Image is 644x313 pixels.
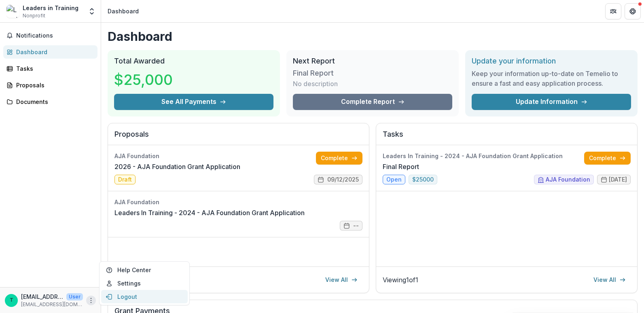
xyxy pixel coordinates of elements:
div: Dashboard [108,7,139,15]
h2: Update your information [472,57,631,66]
span: Nonprofit [23,12,45,19]
a: Complete [316,152,362,165]
span: Notifications [16,32,94,39]
h2: Total Awarded [114,57,273,66]
div: Proposals [16,81,91,89]
a: Complete [584,152,631,165]
a: Final Report [383,162,419,171]
img: Leaders in Training [6,5,19,18]
a: Tasks [3,62,97,75]
a: Proposals [3,78,97,92]
p: No description [293,79,338,89]
button: See All Payments [114,94,273,110]
button: More [86,296,96,305]
h2: Tasks [383,130,631,145]
h2: Next Report [293,57,452,66]
a: Complete Report [293,94,452,110]
button: Get Help [625,3,641,19]
a: Update Information [472,94,631,110]
p: [EMAIL_ADDRESS][DOMAIN_NAME] [21,301,83,308]
button: Open entity switcher [86,3,97,19]
div: Dashboard [16,48,91,56]
h2: Proposals [114,130,362,145]
h3: Keep your information up-to-date on Temelio to ensure a fast and easy application process. [472,69,631,88]
a: Documents [3,95,97,108]
p: [EMAIL_ADDRESS][DOMAIN_NAME] [21,292,63,301]
a: View All [320,273,362,286]
nav: breadcrumb [104,5,142,17]
h3: $25,000 [114,69,175,91]
h3: Final Report [293,69,354,78]
a: 2026 - AJA Foundation Grant Application [114,162,240,171]
h1: Dashboard [108,29,638,44]
a: Leaders In Training - 2024 - AJA Foundation Grant Application [114,208,305,218]
a: Dashboard [3,45,97,59]
p: Viewing 1 of 1 [383,275,418,285]
div: Leaders in Training [23,4,78,12]
button: Notifications [3,29,97,42]
button: Partners [605,3,621,19]
div: Documents [16,97,91,106]
a: View All [589,273,631,286]
div: Tasks [16,64,91,73]
div: training@grantmesuccess.com [10,298,13,303]
p: User [66,293,83,300]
